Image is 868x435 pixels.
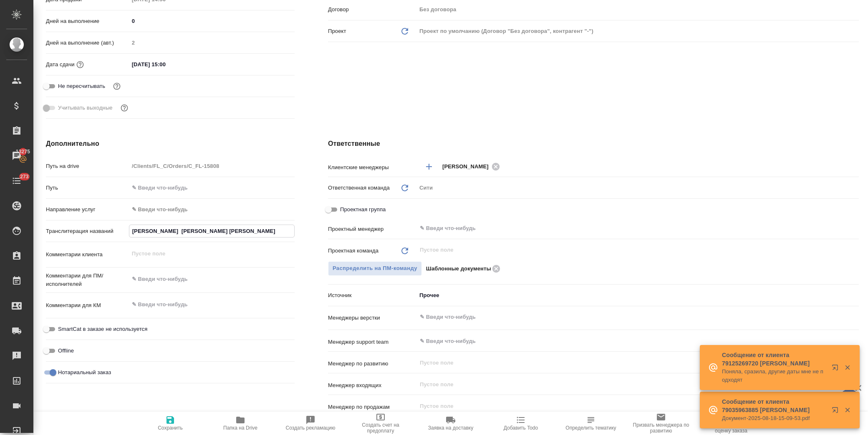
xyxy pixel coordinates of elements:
span: Не пересчитывать [58,82,105,90]
span: Создать счет на предоплату [351,422,411,434]
span: Создать рекламацию [286,425,336,431]
div: Прочее [416,288,859,302]
p: Клиентские менеджеры [328,163,416,172]
input: ✎ Введи что-нибудь [419,223,828,233]
p: Комментарии клиента [46,250,129,259]
button: Создать рекламацию [275,412,346,435]
input: Пустое поле [419,379,839,389]
p: Комментарии для КМ [46,301,129,310]
button: Включи, если не хочешь, чтобы указанная дата сдачи изменилась после переставления заказа в 'Подтв... [111,81,122,92]
button: Распределить на ПМ-команду [328,261,422,276]
button: Призвать менеджера по развитию [626,412,696,435]
span: Offline [58,347,74,355]
input: ✎ Введи что-нибудь [419,312,828,322]
div: ✎ Введи что-нибудь [132,205,285,214]
p: Менеджер входящих [328,381,416,390]
button: Open [854,166,856,167]
span: Проектная группа [340,205,386,214]
span: 273 [15,172,34,181]
p: Комментарии для ПМ/исполнителей [46,272,129,288]
p: Менеджер по развитию [328,360,416,368]
button: Сохранить [135,412,205,435]
input: ✎ Введи что-нибудь [129,225,294,237]
button: Выбери, если сб и вс нужно считать рабочими днями для выполнения заказа. [119,102,130,113]
p: Проект [328,27,346,35]
p: Путь на drive [46,162,129,170]
button: Открыть в новой вкладке [827,402,847,422]
input: Пустое поле [129,37,295,49]
input: ✎ Введи что-нибудь [129,58,202,70]
input: Пустое поле [419,401,839,411]
span: 13275 [11,147,35,156]
div: [PERSON_NAME] [442,161,502,172]
button: Закрыть [839,406,856,414]
p: Дней на выполнение [46,17,129,25]
input: ✎ Введи что-нибудь [129,182,295,194]
p: Направление услуг [46,205,129,214]
h4: Дополнительно [46,139,295,149]
span: Призвать менеджера по развитию [631,422,691,434]
input: ✎ Введи что-нибудь [419,336,828,346]
button: Open [854,340,856,342]
div: ✎ Введи что-нибудь [129,202,295,217]
p: Договор [328,5,416,14]
a: 13275 [2,145,31,166]
p: Проектный менеджер [328,225,416,233]
button: Open [854,227,856,229]
p: Путь [46,184,129,192]
input: Пустое поле [416,3,859,15]
p: Шаблонные документы [426,265,491,273]
button: Open [854,316,856,318]
input: ✎ Введи что-нибудь [129,15,295,27]
input: Пустое поле [419,357,839,367]
p: Менеджеры верстки [328,314,416,322]
p: Документ-2025-08-18-15-09-53.pdf [722,414,826,422]
span: Определить тематику [565,425,616,431]
button: Папка на Drive [205,412,275,435]
p: Поняла, сразила, другие даты мне не подходят [722,367,826,384]
p: Проектная команда [328,247,378,255]
span: Заявка на доставку [428,425,473,431]
button: Создать счет на предоплату [346,412,416,435]
button: Заявка на доставку [416,412,486,435]
p: Сообщение от клиента 79035963885 [PERSON_NAME] [722,397,826,414]
p: Менеджер по продажам [328,403,416,411]
button: Определить тематику [556,412,626,435]
button: Скопировать ссылку на оценку заказа [696,412,766,435]
a: 273 [2,170,31,191]
span: [PERSON_NAME] [442,162,494,171]
span: Нотариальный заказ [58,368,111,377]
p: Транслитерация названий [46,227,129,235]
button: Если добавить услуги и заполнить их объемом, то дата рассчитается автоматически [75,59,86,70]
p: Менеджер support team [328,338,416,346]
h4: Ответственные [328,139,859,149]
div: Проект по умолчанию (Договор "Без договора", контрагент "-") [416,24,859,38]
input: Пустое поле [129,160,295,172]
span: Папка на Drive [223,425,257,431]
button: Открыть в новой вкладке [827,359,847,379]
p: Ответственная команда [328,184,390,192]
span: Добавить Todo [504,425,538,431]
div: Сити [416,181,859,195]
p: Дней на выполнение (авт.) [46,39,129,47]
p: Источник [328,291,416,300]
button: Добавить Todo [486,412,556,435]
input: Пустое поле [419,245,839,255]
span: SmartCat в заказе не используется [58,325,147,333]
p: Сообщение от клиента 79125269720 [PERSON_NAME] [722,351,826,367]
span: Распределить на ПМ-команду [333,264,417,273]
button: Закрыть [839,364,856,371]
p: Дата сдачи [46,60,75,69]
span: Сохранить [158,425,183,431]
span: Учитывать выходные [58,104,113,112]
button: Добавить менеджера [419,157,439,177]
